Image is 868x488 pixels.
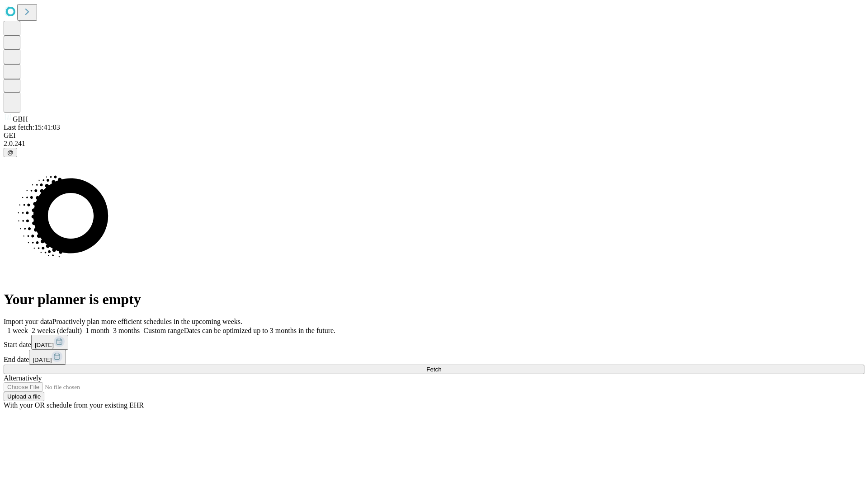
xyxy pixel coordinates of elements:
[4,318,52,325] span: Import your data
[13,115,28,123] span: GBH
[33,357,52,363] span: [DATE]
[4,374,42,382] span: Alternatively
[29,350,66,365] button: [DATE]
[4,335,864,350] div: Start date
[4,401,144,409] span: With your OR schedule from your existing EHR
[4,291,864,308] h1: Your planner is empty
[4,140,864,148] div: 2.0.241
[85,327,109,334] span: 1 month
[4,148,17,157] button: @
[4,365,864,374] button: Fetch
[426,366,441,373] span: Fetch
[184,327,335,334] span: Dates can be optimized up to 3 months in the future.
[4,350,864,365] div: End date
[31,335,68,350] button: [DATE]
[7,149,14,156] span: @
[4,123,60,131] span: Last fetch: 15:41:03
[7,327,28,334] span: 1 week
[32,327,82,334] span: 2 weeks (default)
[113,327,140,334] span: 3 months
[4,392,44,401] button: Upload a file
[4,131,864,140] div: GEI
[52,318,242,325] span: Proactively plan more efficient schedules in the upcoming weeks.
[143,327,184,334] span: Custom range
[35,342,54,348] span: [DATE]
